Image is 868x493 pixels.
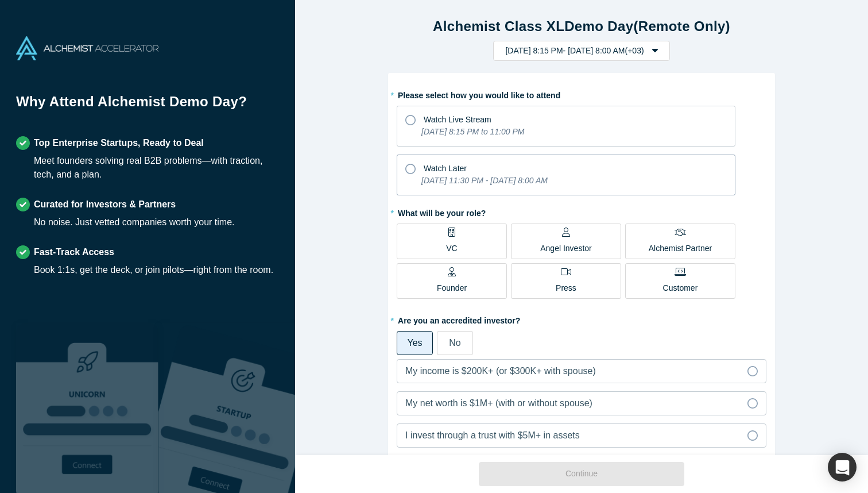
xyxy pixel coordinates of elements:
label: Are you an accredited investor? [397,311,766,327]
span: My net worth is $1M+ (with or without spouse) [405,398,592,408]
strong: Curated for Investors & Partners [34,199,176,209]
p: VC [446,242,457,255]
div: Book 1:1s, get the deck, or join pilots—right from the room. [34,263,273,277]
label: What will be your role? [397,203,766,219]
button: Continue [479,462,684,486]
p: Customer [663,282,698,294]
div: No noise. Just vetted companies worth your time. [34,215,235,229]
strong: Alchemist Class XL Demo Day (Remote Only) [433,18,730,34]
p: Alchemist Partner [649,242,712,255]
i: [DATE] 8:15 PM to 11:00 PM [421,127,524,136]
p: Founder [437,282,467,294]
img: Alchemist Accelerator Logo [16,36,158,60]
h1: Why Attend Alchemist Demo Day? [16,91,279,120]
img: Prism AI [158,323,301,493]
strong: Top Enterprise Startups, Ready to Deal [34,138,204,148]
span: No [449,338,460,348]
i: [DATE] 11:30 PM - [DATE] 8:00 AM [421,176,548,185]
div: Meet founders solving real B2B problems—with traction, tech, and a plan. [34,154,279,182]
strong: Fast-Track Access [34,247,114,257]
span: Watch Live Stream [424,115,491,124]
img: Robust Technologies [16,323,158,493]
button: [DATE] 8:15 PM- [DATE] 8:00 AM(+03) [493,41,669,61]
span: I invest through a trust with $5M+ in assets [405,430,580,440]
p: Angel Investor [540,242,592,255]
span: Yes [407,338,422,348]
span: My income is $200K+ (or $300K+ with spouse) [405,366,596,376]
p: Press [556,282,576,294]
label: Please select how you would like to attend [397,86,766,102]
span: Watch Later [424,164,467,173]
